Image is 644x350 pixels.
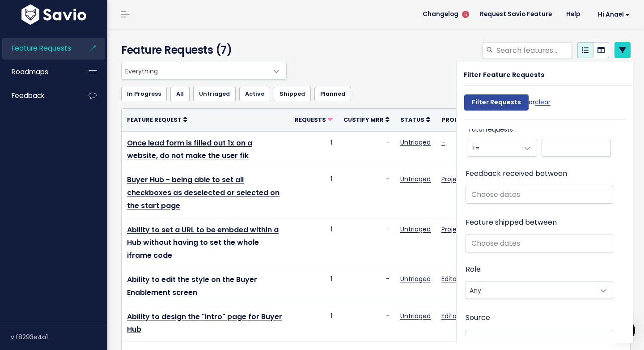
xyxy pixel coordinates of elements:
[598,11,630,18] span: Hi Anael
[338,218,395,268] td: -
[2,62,74,82] a: Roadmaps
[464,70,544,79] strong: Filter Feature Requests
[466,216,557,229] label: Feature shipped between
[343,115,390,124] a: Custify mrr
[441,138,445,147] a: -
[496,42,572,58] input: Search features...
[2,85,74,106] a: Feedback
[127,312,282,335] a: Ability to design the "intro" page for Buyer Hub
[12,43,71,53] span: Feature Requests
[338,131,395,168] td: -
[274,87,311,101] a: Shipped
[464,94,529,111] input: Filter Requests
[121,87,631,101] ul: Filter feature requests
[122,62,268,79] span: Everything
[400,115,430,124] a: Status
[127,138,252,161] a: Once lead form is filled out 1x on a website, do not make the user fik
[441,116,488,124] span: Product Area
[2,38,74,59] a: Feature Requests
[19,4,89,25] img: logo-white.9d6f32f41409.svg
[464,90,551,120] div: or
[289,218,338,268] td: 1
[441,274,459,283] a: Editor
[559,8,587,21] a: Help
[289,268,338,305] td: 1
[441,225,524,234] a: Projects/Manage/Settings
[400,138,431,147] a: Untriaged
[400,312,431,320] a: Untriaged
[473,8,559,21] a: Request Savio Feature
[466,312,490,324] label: Source
[338,268,395,305] td: -
[400,274,431,283] a: Untriaged
[441,115,494,124] a: Product Area
[170,87,190,101] a: All
[338,305,395,342] td: -
[400,175,431,184] a: Untriaged
[289,305,338,342] td: 1
[343,116,384,124] span: Custify mrr
[127,175,280,211] a: Buyer Hub - being able to set all checkboxes as deselected or selected on the start page
[127,274,257,298] a: Ability to edit the style on the Buyer Enablement screen
[466,186,613,204] input: Choose dates
[400,225,431,234] a: Untriaged
[462,11,469,18] span: 5
[289,168,338,218] td: 1
[121,62,287,80] span: Everything
[400,116,424,124] span: Status
[239,87,270,101] a: Active
[466,263,481,276] label: Role
[466,235,613,252] input: Choose dates
[466,330,595,347] span: Any
[466,330,613,348] span: Any
[466,281,613,299] span: Any
[441,312,459,320] a: Editor
[535,98,551,107] a: clear
[468,139,519,156] span: >=
[121,87,167,101] a: In Progress
[423,11,458,17] span: Changelog
[468,139,537,157] span: >=
[295,116,326,124] span: Requests
[587,8,637,21] a: Hi Anael
[441,175,524,184] a: Projects/Manage/Settings
[121,42,282,58] h4: Feature Requests (7)
[466,167,567,180] label: Feedback received between
[12,91,44,100] span: Feedback
[12,67,48,77] span: Roadmaps
[127,116,182,124] span: Feature Request
[289,131,338,168] td: 1
[466,282,595,299] span: Any
[193,87,236,101] a: Untriaged
[127,115,187,124] a: Feature Request
[127,225,279,261] a: Ability to set a URL to be embded within a Hub without having to set the whole iframe code
[11,325,107,349] div: v.f8293e4a1
[468,124,513,135] label: Total requests
[338,168,395,218] td: -
[314,87,351,101] a: Planned
[295,115,333,124] a: Requests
